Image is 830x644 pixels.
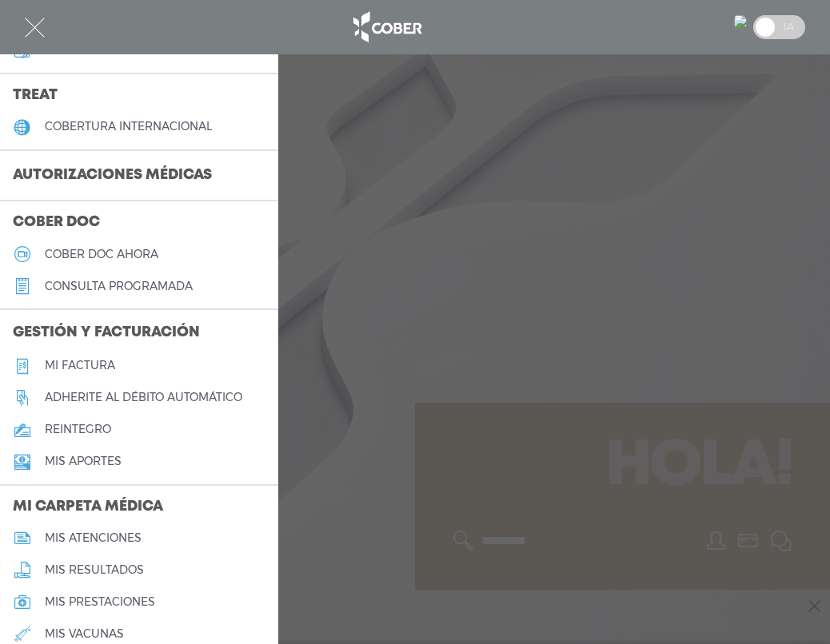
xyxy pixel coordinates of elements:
h5: Mi plan médico [45,44,141,58]
img: logo_cober_home-white.png [345,8,429,46]
h5: mis vacunas [45,627,124,641]
h5: consulta programada [45,280,193,293]
h5: Adherite al débito automático [45,391,242,404]
h5: mis resultados [45,563,144,577]
h5: reintegro [45,423,111,436]
h5: Mis aportes [45,455,122,468]
img: 97 [734,15,747,28]
h5: mis prestaciones [45,595,155,609]
h5: cobertura internacional [45,120,212,133]
img: Cober_menu-close-white.svg [25,18,45,38]
h5: Mi factura [45,359,115,372]
h5: mis atenciones [45,531,142,545]
h5: Cober doc ahora [45,248,158,261]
